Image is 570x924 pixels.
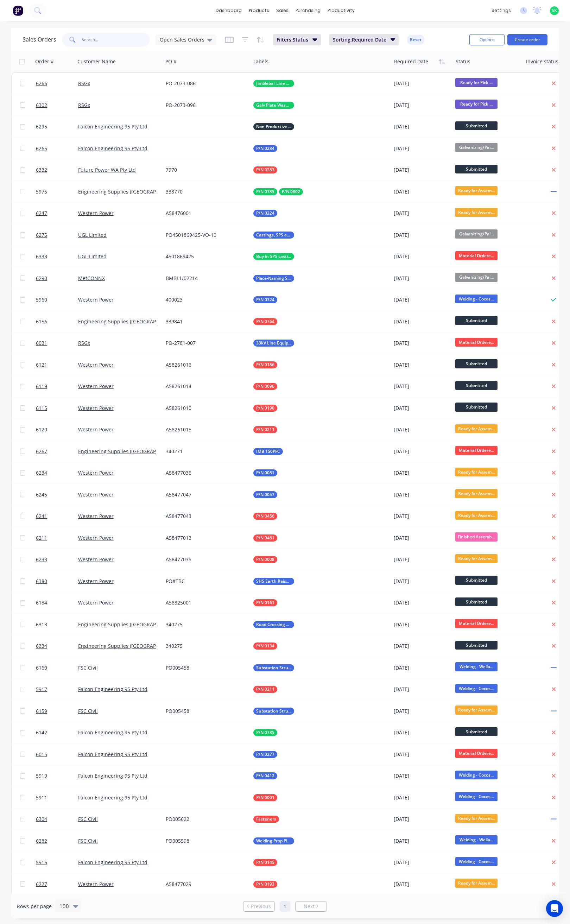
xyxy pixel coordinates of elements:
[394,188,450,195] div: [DATE]
[36,859,47,866] span: 5916
[256,275,291,282] span: Place-Naming Signage Stands
[166,405,244,412] div: A58261010
[455,143,498,152] span: Galvanizing/Pai...
[36,830,78,852] a: 6282
[78,686,147,692] a: Falcon Engineering 95 Pty Ltd
[394,296,450,303] div: [DATE]
[546,900,563,917] div: Open Intercom Messenger
[36,599,47,606] span: 6184
[36,852,78,873] a: 5916
[455,619,498,628] span: Material Ordere...
[455,662,498,671] span: Welding - Wella...
[36,166,47,173] span: 6332
[23,36,56,43] h1: Sales Orders
[36,534,47,542] span: 6211
[78,296,114,303] a: Western Power
[36,578,47,585] span: 6380
[36,398,78,419] a: 6115
[36,95,78,116] a: 6302
[256,578,291,585] span: SHS Earth Raisers
[36,311,78,332] a: 6156
[36,376,78,397] a: 6119
[78,166,136,173] a: Future Power WA Pty Ltd
[36,116,78,137] a: 6295
[78,232,107,238] a: UGL Limited
[256,664,291,671] span: Substation Structural Steel
[292,5,324,16] div: purchasing
[455,424,498,433] span: Ready for Assem...
[256,469,274,476] span: P/N 0081
[256,556,274,563] span: P/N 0008
[253,513,277,520] button: P/N 0456
[78,469,114,476] a: Western Power
[282,188,300,195] span: P/N 0802
[36,210,47,217] span: 6247
[78,534,114,541] a: Western Power
[394,513,450,520] div: [DATE]
[526,58,558,65] div: Invoice status
[253,275,294,282] button: Place-Naming Signage Stands
[36,188,47,195] span: 5975
[78,275,105,281] a: MetCONNX
[304,903,315,910] span: Next
[77,58,116,65] div: Customer Name
[256,837,291,844] span: Welding Prop Plates & Assembly
[78,556,114,563] a: Western Power
[166,318,244,325] div: 339841
[253,383,277,390] button: P/N 0096
[455,100,498,108] span: Ready for Pick ...
[256,513,274,520] span: P/N 0456
[256,232,291,239] span: Castings, SPS and Buy In
[36,643,47,650] span: 6334
[165,58,177,65] div: PO #
[36,419,78,440] a: 6120
[253,426,277,433] button: P/N 0211
[256,80,291,87] span: Jimblebar Line Equipment
[455,229,498,238] span: Galvanizing/Pai...
[455,208,498,217] span: Ready for Assem...
[394,448,450,455] div: [DATE]
[78,816,98,822] a: FSC Civil
[78,881,114,887] a: Western Power
[212,5,245,16] a: dashboard
[253,578,294,585] button: SHS Earth Raisers
[455,446,498,455] span: Material Ordere...
[394,599,450,606] div: [DATE]
[455,554,498,563] span: Ready for Assem...
[36,296,47,303] span: 5960
[166,534,244,542] div: A58477013
[166,210,244,217] div: A58476001
[456,58,470,65] div: Status
[253,491,277,498] button: P/N 0057
[455,316,498,325] span: Submitted
[394,383,450,390] div: [DATE]
[455,403,498,411] span: Submitted
[36,268,78,289] a: 6290
[36,679,78,700] a: 5917
[36,635,78,657] a: 6334
[253,469,277,476] button: P/N 0081
[78,340,90,346] a: RSGx
[166,469,244,476] div: A58477036
[82,33,150,47] input: Search...
[166,102,244,109] div: PO-2073-096
[36,722,78,743] a: 6142
[488,5,514,16] div: settings
[455,78,498,87] span: Ready for Pick ...
[256,318,274,325] span: P/N 0764
[166,361,244,368] div: A58261016
[36,881,47,888] span: 6227
[253,686,277,693] button: P/N 0211
[253,599,277,606] button: P/N 0161
[166,491,244,498] div: A58477047
[273,5,292,16] div: sales
[394,621,450,628] div: [DATE]
[455,359,498,368] span: Submitted
[78,448,198,455] a: Engineering Supplies ([GEOGRAPHIC_DATA]) Pty Ltd
[256,405,274,412] span: P/N 0190
[36,506,78,527] a: 6241
[36,203,78,224] a: 6247
[253,664,294,671] button: Substation Structural Steel
[253,837,294,844] button: Welding Prop Plates & Assembly
[394,58,428,65] div: Required Date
